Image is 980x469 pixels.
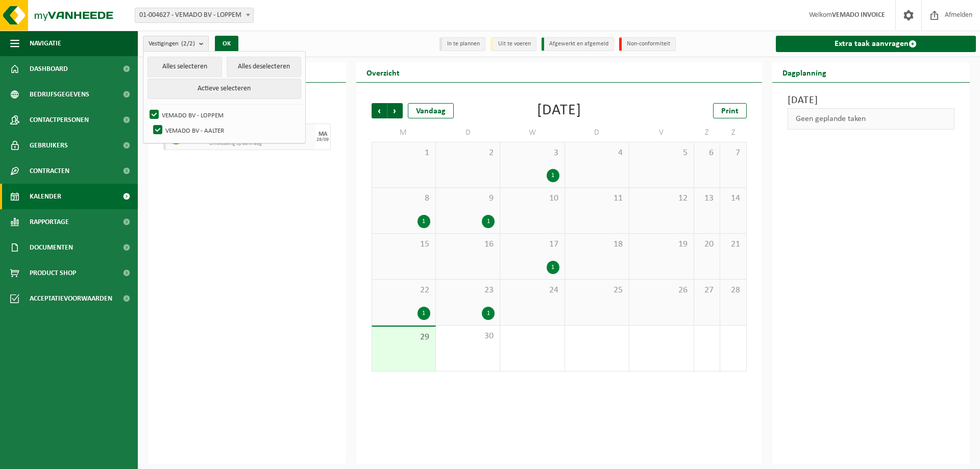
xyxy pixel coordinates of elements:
span: 30 [441,331,495,342]
span: 18 [570,239,624,250]
div: 29/09 [316,137,329,142]
h2: Dagplanning [772,62,837,82]
span: 27 [699,285,715,296]
span: 1 [377,147,430,159]
span: Kalender [30,184,61,209]
div: 1 [547,169,559,182]
td: W [500,124,565,142]
span: 11 [570,193,624,204]
div: [DATE] [537,103,581,118]
span: Vorige [372,103,387,118]
li: Uit te voeren [491,37,536,51]
count: (2/2) [181,40,195,47]
span: 24 [505,285,559,296]
span: Omwisseling op aanvraag [209,141,313,147]
span: Print [721,107,739,115]
span: Navigatie [30,31,61,56]
span: 2 [441,147,495,159]
a: Print [713,103,747,118]
span: 19 [634,239,688,250]
div: MA [318,131,327,137]
span: 12 [634,193,688,204]
span: 16 [441,239,495,250]
span: Contracten [30,158,69,184]
button: OK [215,36,238,52]
span: 28 [725,285,741,296]
td: D [436,124,500,142]
td: D [565,124,629,142]
span: 25 [570,285,624,296]
span: 10 [505,193,559,204]
span: Acceptatievoorwaarden [30,286,112,311]
span: Dashboard [30,56,68,82]
span: 29 [377,332,430,343]
span: Product Shop [30,260,76,286]
td: Z [694,124,720,142]
span: 20 [699,239,715,250]
span: 13 [699,193,715,204]
span: Contactpersonen [30,107,89,133]
div: Geen geplande taken [788,108,955,130]
h2: Overzicht [356,62,410,82]
label: VEMADO BV - LOPPEM [148,107,301,122]
button: Actieve selecteren [148,79,301,99]
a: Extra taak aanvragen [776,36,976,52]
span: Bedrijfsgegevens [30,82,89,107]
li: In te plannen [439,37,485,51]
span: 15 [377,239,430,250]
li: Afgewerkt en afgemeld [542,37,614,51]
span: 3 [505,147,559,159]
td: Z [720,124,746,142]
span: 6 [699,147,715,159]
div: 1 [418,215,430,228]
span: Rapportage [30,209,69,235]
button: Alles selecteren [148,57,222,77]
span: 9 [441,193,495,204]
span: 5 [634,147,688,159]
span: 23 [441,285,495,296]
span: 17 [505,239,559,250]
div: Vandaag [408,103,454,118]
span: 26 [634,285,688,296]
span: 4 [570,147,624,159]
span: Documenten [30,235,73,260]
strong: VEMADO INVOICE [832,11,885,19]
td: V [629,124,694,142]
div: 1 [547,261,559,274]
span: Vestigingen [149,36,195,52]
label: VEMADO BV - AALTER [151,122,301,138]
span: 14 [725,193,741,204]
span: 8 [377,193,430,204]
h3: [DATE] [788,93,955,108]
span: 7 [725,147,741,159]
li: Non-conformiteit [619,37,676,51]
button: Alles deselecteren [227,57,301,77]
div: 1 [418,307,430,320]
button: Vestigingen(2/2) [143,36,209,51]
span: 01-004627 - VEMADO BV - LOPPEM [135,8,254,23]
span: 21 [725,239,741,250]
td: M [372,124,436,142]
div: 1 [482,215,495,228]
span: Volgende [387,103,403,118]
span: 22 [377,285,430,296]
span: 01-004627 - VEMADO BV - LOPPEM [135,8,253,22]
div: 1 [482,307,495,320]
span: Gebruikers [30,133,68,158]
